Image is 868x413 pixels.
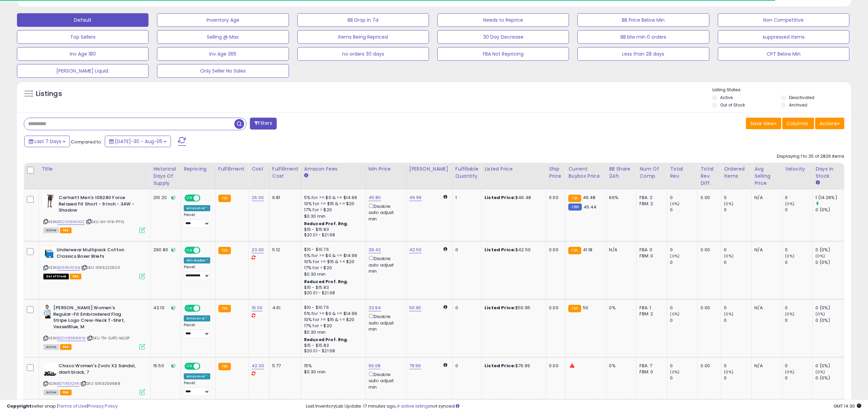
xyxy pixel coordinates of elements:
span: OFF [199,306,210,311]
div: Title [42,165,147,173]
a: 39.42 [369,247,381,253]
button: Inv Age 180 [17,47,149,61]
a: 42.00 [252,362,264,369]
div: 0 [455,247,476,253]
div: 0 [670,207,697,213]
span: 46.48 [583,194,596,201]
div: 290.80 [153,247,176,253]
span: ON [185,306,194,311]
div: Preset: [184,381,210,396]
span: FBA [60,390,72,395]
div: 5.12 [272,247,296,253]
small: FBA [568,247,581,254]
span: FBA [60,344,72,350]
small: Amazon Fees. [304,173,308,179]
div: 0% [609,363,631,369]
a: B0CN36WVGC [57,219,85,225]
div: 0 [670,363,697,369]
div: 17% for > $20 [304,323,360,329]
div: FBA: 2 [639,195,662,201]
button: Top Sellers [17,30,149,44]
div: $15 - $15.83 [304,285,360,291]
div: Historical Days Of Supply [153,165,178,187]
div: 0 (0%) [815,259,843,265]
img: 317U2q3KPJL._SL40_.jpg [43,247,55,260]
div: Total Rev. Diff. [701,165,718,187]
span: 2025-08-13 14:30 GMT [833,403,861,409]
div: FBM: 2 [639,201,662,207]
span: ON [185,363,194,369]
div: 5% for >= $0 & <= $14.99 [304,311,360,317]
div: Displaying 1 to 25 of 2826 items [777,153,844,160]
div: 0 (0%) [815,317,843,323]
div: $79.99 [485,363,541,369]
div: FBM: 2 [639,311,662,317]
div: 0 [455,363,476,369]
small: FBA [568,195,581,202]
div: $10 - $10.76 [304,305,360,311]
b: Reduced Prof. Rng. [304,337,349,342]
span: Columns [787,120,808,127]
img: 31CeXDw1GCL._SL40_.jpg [43,195,57,208]
button: no orders 30 days [297,47,429,61]
a: 79.99 [409,362,421,369]
div: ASIN: [43,305,145,349]
span: All listings that are currently out of stock and unavailable for purchase on Amazon [43,274,69,279]
div: Velocity [785,165,810,173]
div: 17% for > $20 [304,207,360,213]
div: Repricing [184,165,213,173]
span: All listings currently available for purchase on Amazon [43,390,59,395]
b: Underwear Multipack Cotton Classics Boxer Briefs [57,247,139,261]
div: ASIN: [43,363,145,394]
div: Total Rev. [670,165,695,180]
div: $20.01 - $21.68 [304,290,360,296]
div: 0.00 [549,305,560,311]
label: Deactivated [789,95,814,100]
b: Listed Price: [485,362,515,369]
div: 66% [609,195,631,201]
div: 0 [670,375,697,381]
small: (0%) [670,253,679,259]
a: 26.00 [252,194,264,201]
div: N/A [754,247,777,253]
span: FBA [70,274,81,279]
span: OFF [199,363,210,369]
b: Chaco Women's Zvolv X2 Sandal, dash black, 7 [59,363,141,377]
div: ASIN: [43,247,145,278]
button: FBA Not Repricing [437,47,569,61]
small: FBA [218,247,231,254]
small: (0%) [670,311,679,317]
a: 42.50 [409,247,422,253]
a: B0981V1C6B [57,265,80,271]
small: (0%) [815,369,825,375]
small: (0%) [670,201,679,206]
button: Default [17,13,149,27]
strong: Copyright [7,403,32,409]
div: Listed Price [485,165,543,173]
div: Amazon Fees [304,165,363,173]
div: Amazon AI * [184,315,210,321]
div: 0 [785,317,812,323]
div: 6.81 [272,195,296,201]
div: 0 [724,259,751,265]
div: 15.50 [153,363,176,369]
div: $0.30 min [304,369,360,375]
div: Preset: [184,265,210,280]
div: $0.30 min [304,329,360,335]
div: Disable auto adjust min [369,313,401,332]
div: 0 (0%) [815,207,843,213]
div: N/A [754,305,777,311]
div: 0 [724,207,751,213]
p: Listing States: [712,87,851,93]
button: BB Price Below Min [577,13,709,27]
b: Reduced Prof. Rng. [304,221,349,227]
div: FBM: 0 [639,253,662,259]
div: Ship Price [549,165,563,180]
b: Reduced Prof. Rng. [304,279,349,284]
span: | SKU: TN-0JPC-MLOP [87,335,130,341]
div: Preset: [184,213,210,228]
span: Last 7 Days [35,138,61,145]
div: 0 [724,317,751,323]
small: FBM [568,203,581,211]
div: Disable auto adjust min [369,202,401,222]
